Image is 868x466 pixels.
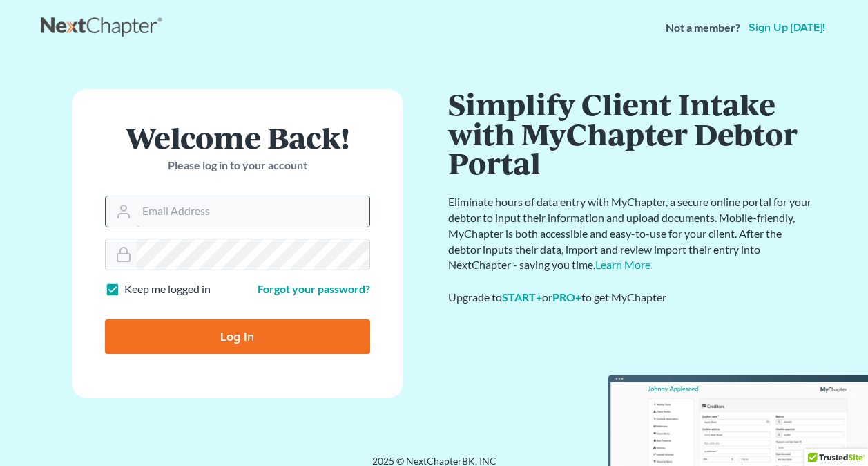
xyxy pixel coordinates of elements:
h1: Welcome Back! [105,122,370,152]
p: Please log in to your account [105,158,370,174]
input: Log In [105,319,370,354]
a: Learn More [595,258,650,271]
p: Eliminate hours of data entry with MyChapter, a secure online portal for your debtor to input the... [448,194,814,273]
div: Upgrade to or to get MyChapter [448,290,814,306]
a: Sign up [DATE]! [746,22,828,33]
strong: Not a member? [666,20,740,36]
a: Forgot your password? [258,282,370,295]
a: PRO+ [552,290,581,304]
input: Email Address [137,196,369,227]
a: START+ [502,290,542,304]
h1: Simplify Client Intake with MyChapter Debtor Portal [448,89,814,178]
label: Keep me logged in [124,281,211,297]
